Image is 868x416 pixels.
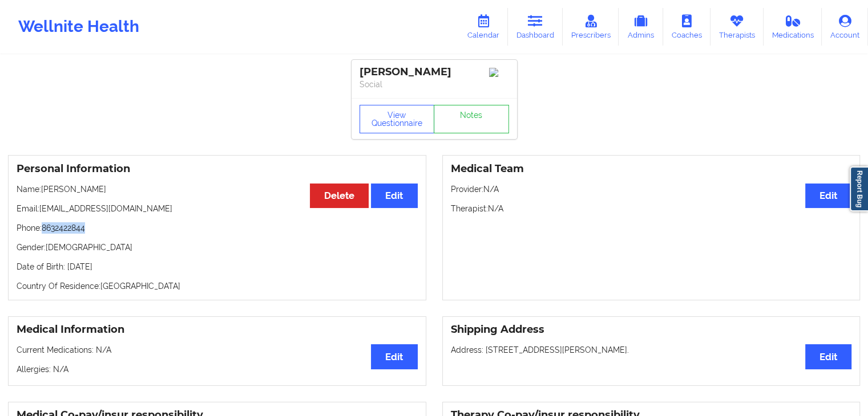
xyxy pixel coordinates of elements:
button: View Questionnaire [360,105,435,133]
p: Provider: N/A [451,183,852,195]
p: Phone: 8632422844 [17,222,418,234]
a: Coaches [663,8,710,46]
a: Dashboard [508,8,563,46]
h3: Shipping Address [451,323,852,336]
p: Country Of Residence: [GEOGRAPHIC_DATA] [17,280,418,292]
p: Therapist: N/A [451,203,852,214]
a: Notes [434,105,509,133]
p: Allergies: N/A [17,364,418,375]
h3: Medical Team [451,162,852,176]
p: Name: [PERSON_NAME] [17,183,418,195]
button: Edit [805,183,851,208]
p: Current Medications: N/A [17,344,418,356]
button: Edit [371,344,417,369]
a: Medications [764,8,822,46]
button: Edit [371,183,417,208]
p: Social [360,79,509,90]
h3: Personal Information [17,162,418,176]
h3: Medical Information [17,323,418,336]
img: Image%2Fplaceholer-image.png [489,68,509,77]
p: Address: [STREET_ADDRESS][PERSON_NAME]. [451,344,852,356]
a: Report Bug [850,166,868,211]
button: Edit [805,344,851,369]
div: [PERSON_NAME] [360,66,509,79]
a: Therapists [710,8,764,46]
a: Admins [619,8,663,46]
p: Email: [EMAIL_ADDRESS][DOMAIN_NAME] [17,203,418,214]
p: Gender: [DEMOGRAPHIC_DATA] [17,242,418,253]
a: Account [822,8,868,46]
p: Date of Birth: [DATE] [17,261,418,272]
a: Calendar [459,8,508,46]
button: Delete [310,183,369,208]
a: Prescribers [563,8,619,46]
